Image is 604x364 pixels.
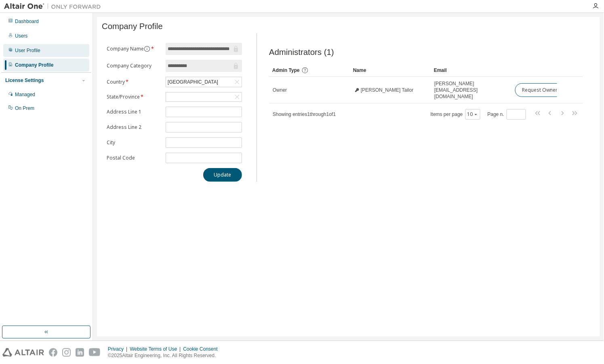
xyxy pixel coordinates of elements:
label: City [107,139,161,146]
span: Owner [273,87,287,93]
div: User Profile [15,47,40,54]
label: Address Line 2 [107,124,161,130]
div: Managed [15,91,35,98]
img: Altair One [4,2,105,11]
div: Email [434,64,508,77]
div: Company Profile [15,62,53,68]
div: Website Terms of Use [130,346,183,352]
div: On Prem [15,105,34,112]
label: Postal Code [107,155,161,161]
img: instagram.svg [62,348,71,357]
button: Update [203,168,242,182]
label: Country [107,79,161,85]
div: Users [15,33,27,39]
label: Company Name [107,46,161,52]
button: 10 [467,111,478,118]
button: Request Owner Change [515,83,583,97]
div: Dashboard [15,18,39,25]
span: [PERSON_NAME][EMAIL_ADDRESS][DOMAIN_NAME] [434,80,508,100]
div: [GEOGRAPHIC_DATA] [166,78,219,86]
span: Items per page [431,109,480,120]
span: Admin Type [272,67,300,73]
img: facebook.svg [49,348,57,357]
img: youtube.svg [89,348,101,357]
div: License Settings [5,77,44,84]
div: [GEOGRAPHIC_DATA] [166,77,242,87]
span: Company Profile [102,22,163,31]
span: [PERSON_NAME] Tailor [361,87,413,93]
span: Showing entries 1 through 1 of 1 [273,112,336,117]
span: Administrators (1) [269,48,334,57]
img: altair_logo.svg [2,348,44,357]
span: Page n. [488,109,526,120]
p: © 2025 Altair Engineering, Inc. All Rights Reserved. [108,352,223,359]
label: Address Line 1 [107,109,161,115]
div: Cookie Consent [183,346,222,352]
button: information [144,46,150,52]
label: State/Province [107,94,161,100]
img: linkedin.svg [76,348,84,357]
div: Privacy [108,346,130,352]
label: Company Category [107,63,161,69]
div: Name [353,64,427,77]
